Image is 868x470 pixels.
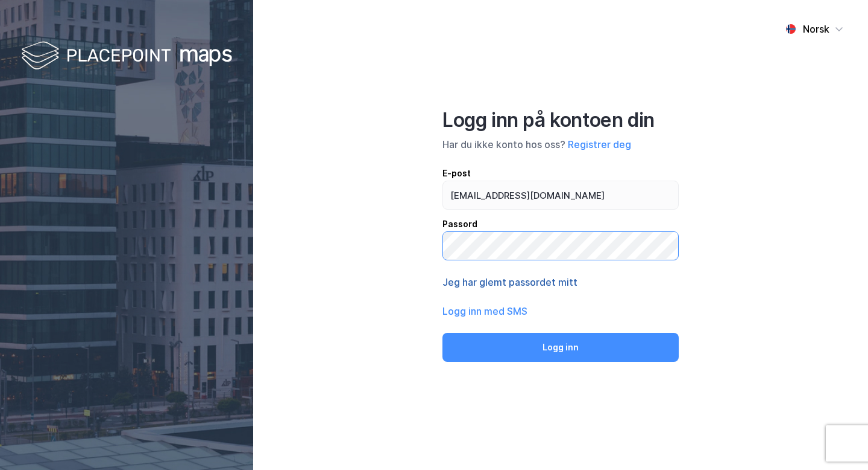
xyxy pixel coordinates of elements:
div: Norsk [803,22,829,36]
div: Passord [442,217,679,231]
div: Har du ikke konto hos oss? [442,137,679,152]
div: Logg inn på kontoen din [442,108,679,132]
button: Logg inn med SMS [442,304,527,318]
img: logo-white.f07954bde2210d2a523dddb988cd2aa7.svg [21,39,232,74]
button: Registrer deg [568,137,631,152]
div: E-post [442,166,679,181]
button: Logg inn [442,333,679,362]
iframe: Chat Widget [808,412,868,470]
button: Jeg har glemt passordet mitt [442,275,577,289]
